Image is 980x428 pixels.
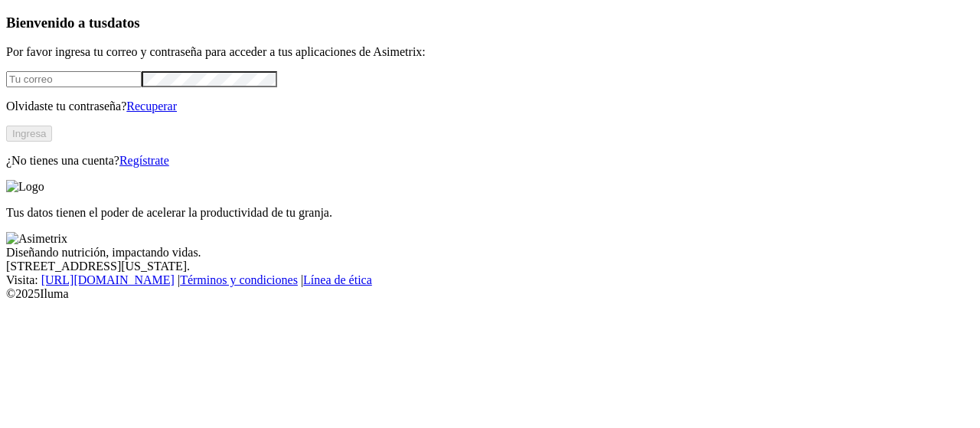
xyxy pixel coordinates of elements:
img: Logo [6,180,44,194]
a: Regístrate [119,154,169,167]
p: Olvidaste tu contraseña? [6,100,974,113]
p: ¿No tienes una cuenta? [6,154,974,168]
input: Tu correo [6,71,142,87]
img: Asimetrix [6,232,67,246]
div: [STREET_ADDRESS][US_STATE]. [6,260,974,273]
p: Por favor ingresa tu correo y contraseña para acceder a tus aplicaciones de Asimetrix: [6,45,974,59]
p: Tus datos tienen el poder de acelerar la productividad de tu granja. [6,206,974,220]
a: Recuperar [126,100,177,113]
h3: Bienvenido a tus [6,15,974,31]
div: © 2025 Iluma [6,287,974,301]
a: Términos y condiciones [180,273,298,286]
a: [URL][DOMAIN_NAME] [41,273,175,286]
span: datos [107,15,140,31]
div: Diseñando nutrición, impactando vidas. [6,246,974,260]
div: Visita : | | [6,273,974,287]
a: Línea de ética [303,273,372,286]
button: Ingresa [6,126,52,142]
